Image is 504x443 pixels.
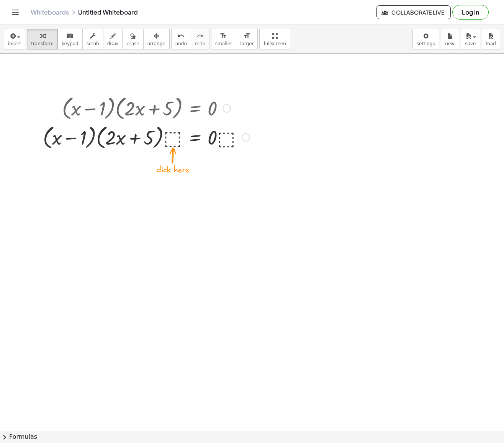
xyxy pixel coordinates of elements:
[191,29,209,49] button: redoredo
[171,29,191,49] button: undoundo
[27,29,58,49] button: transform
[417,41,435,46] span: settings
[240,41,254,46] span: larger
[62,41,79,46] span: keypad
[441,29,459,49] button: new
[122,29,143,49] button: erase
[236,29,258,49] button: format_sizelarger
[87,41,99,46] span: scrub
[143,29,170,49] button: arrange
[376,5,451,19] button: Collaborate Live
[9,6,21,18] button: Toggle navigation
[31,8,69,16] a: Whiteboards
[175,41,187,46] span: undo
[31,41,54,46] span: transform
[259,29,290,49] button: fullscreen
[215,41,232,46] span: smaller
[57,29,83,49] button: keyboardkeypad
[461,29,480,49] button: save
[82,29,103,49] button: scrub
[263,41,286,46] span: fullscreen
[465,41,476,46] span: save
[107,41,119,46] span: draw
[66,31,74,41] i: keyboard
[482,29,500,49] button: load
[486,41,496,46] span: load
[103,29,123,49] button: draw
[383,9,444,16] span: Collaborate Live
[196,31,204,41] i: redo
[445,41,455,46] span: new
[220,31,227,41] i: format_size
[243,31,250,41] i: format_size
[195,41,205,46] span: redo
[412,29,439,49] button: settings
[8,41,21,46] span: insert
[126,41,139,46] span: erase
[452,5,489,20] button: Log in
[211,29,236,49] button: format_sizesmaller
[177,31,185,41] i: undo
[147,41,165,46] span: arrange
[4,29,25,49] button: insert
